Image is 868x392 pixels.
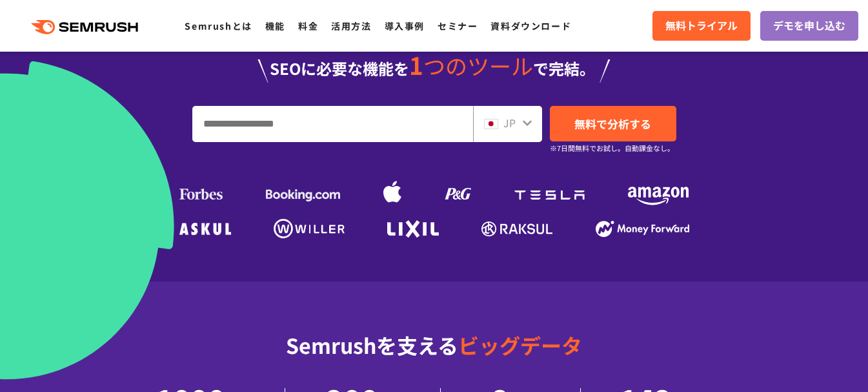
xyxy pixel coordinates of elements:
span: 無料で分析する [574,116,651,132]
span: つのツール [423,50,533,81]
span: で完結。 [533,57,595,79]
a: 導入事例 [385,19,425,32]
span: デモを申し込む [773,17,845,34]
a: デモを申し込む [760,11,858,41]
span: 無料トライアル [665,17,738,34]
a: Semrushとは [185,19,252,32]
a: 活用方法 [331,19,371,32]
a: 料金 [298,19,318,32]
a: セミナー [438,19,478,32]
a: 無料で分析する [550,106,676,141]
div: SEOに必要な機能を [63,53,805,83]
span: 1 [409,47,423,82]
a: 資料ダウンロード [490,19,571,32]
input: URL、キーワードを入力してください [193,107,472,141]
a: 無料トライアル [652,11,751,41]
a: 機能 [265,19,285,32]
div: Semrushを支える [63,323,805,388]
span: ビッグデータ [458,330,582,360]
small: ※7日間無料でお試し。自動課金なし。 [550,142,674,154]
span: JP [503,115,516,130]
